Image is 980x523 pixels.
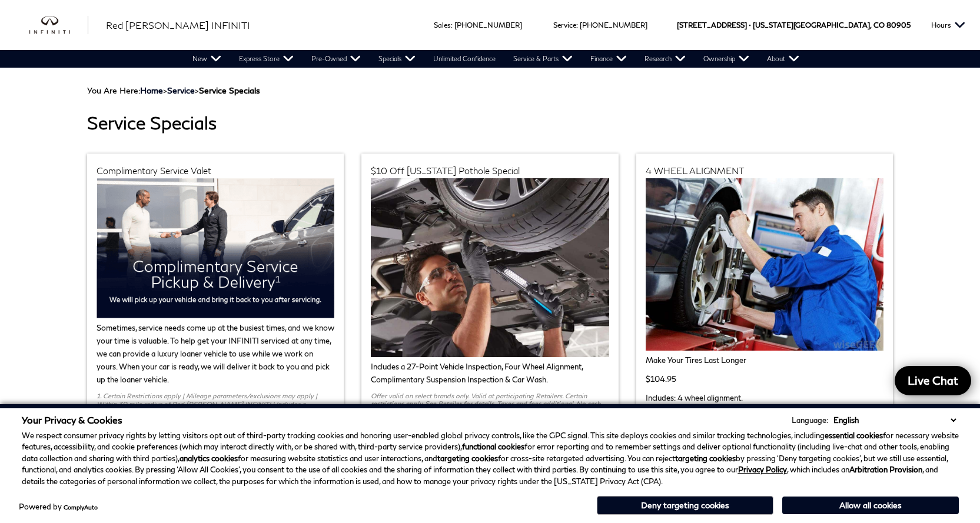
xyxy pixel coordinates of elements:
[167,85,260,95] span: >
[895,366,971,395] a: Live Chat
[902,373,964,388] span: Live Chat
[97,392,335,423] p: 1. Certain Restrictions apply | Mileage parameters/exclusions may apply | Within 30 mile radius o...
[451,21,453,29] span: :
[849,465,922,474] strong: Arbitration Provision
[830,414,959,426] select: Language Select
[582,50,636,68] a: Finance
[184,50,230,68] a: New
[434,21,451,29] span: Sales
[437,454,498,463] strong: targeting cookies
[462,442,524,451] strong: functional cookies
[504,50,582,68] a: Service & Parts
[97,166,335,175] h2: Complimentary Service Valet
[29,16,88,35] a: infiniti
[29,16,88,35] img: INFINITI
[825,431,883,440] strong: essential cookies
[140,85,163,95] a: Home
[553,21,576,29] span: Service
[646,372,884,385] p: $104.95
[167,85,195,95] a: Service
[597,496,773,515] button: Deny targeting cookies
[22,430,959,488] p: We respect consumer privacy rights by letting visitors opt out of third-party tracking cookies an...
[106,19,250,31] span: Red [PERSON_NAME] INFINITI
[87,85,893,95] div: Breadcrumbs
[87,85,260,95] span: You Are Here:
[371,392,609,431] p: Offer valid on select brands only. Valid at participating Retailers. Certain restrictions apply. ...
[19,503,98,511] div: Powered by
[424,50,504,68] a: Unlimited Confidence
[303,50,370,68] a: Pre-Owned
[738,465,787,474] a: Privacy Policy
[140,85,260,95] span: >
[64,504,98,511] a: ComplyAuto
[782,497,959,514] button: Allow all cookies
[106,18,250,32] a: Red [PERSON_NAME] INFINITI
[371,360,609,386] p: Includes a 27-Point Vehicle Inspection, Four Wheel Alignment, Complimentary Suspension Inspection...
[180,454,238,463] strong: analytics cookies
[646,178,884,351] img: Red Noland INFINITI Service Center
[636,50,695,68] a: Research
[371,166,609,175] h2: $10 Off [US_STATE] Pothole Special
[580,21,647,29] a: [PHONE_NUMBER]
[758,50,808,68] a: About
[677,21,911,29] a: [STREET_ADDRESS] • [US_STATE][GEOGRAPHIC_DATA], CO 80905
[230,50,303,68] a: Express Store
[695,50,758,68] a: Ownership
[646,166,884,175] h2: 4 WHEEL ALIGNMENT
[22,414,122,425] span: Your Privacy & Cookies
[646,354,884,367] p: Make Your Tires Last Longer
[576,21,578,29] span: :
[370,50,424,68] a: Specials
[184,50,808,68] nav: Main Navigation
[675,454,736,463] strong: targeting cookies
[97,321,335,386] p: Sometimes, service needs come up at the busiest times, and we know your time is valuable. To help...
[646,391,884,404] p: Includes: 4 wheel alignment.
[199,85,260,95] strong: Service Specials
[792,417,828,424] div: Language:
[454,21,522,29] a: [PHONE_NUMBER]
[87,113,893,132] h1: Service Specials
